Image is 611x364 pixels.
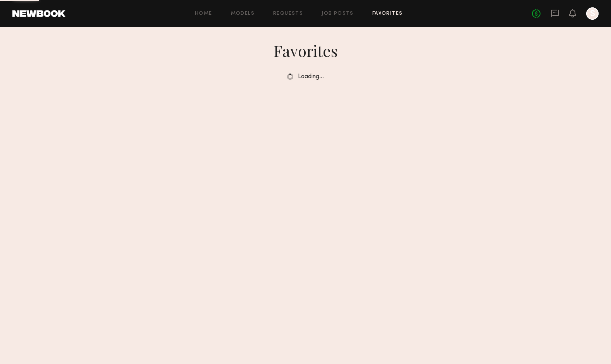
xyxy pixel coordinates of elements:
a: Requests [273,11,303,16]
a: Job Posts [322,11,354,16]
a: Home [195,11,212,16]
a: Favorites [372,11,403,16]
span: Loading… [298,74,324,80]
a: S [586,7,599,20]
a: Models [231,11,255,16]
